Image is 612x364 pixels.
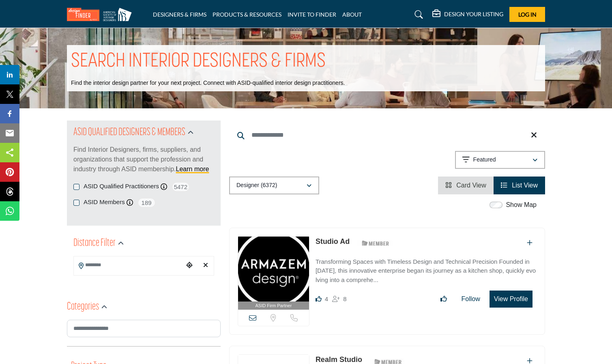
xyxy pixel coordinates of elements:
a: Learn more [176,166,209,172]
p: Featured [473,156,496,164]
p: Find the interior design partner for your next project. Connect with ASID-qualified interior desi... [71,79,345,87]
span: Card View [456,182,486,189]
p: Find Interior Designers, firms, suppliers, and organizations that support the profession and indu... [73,145,214,174]
span: Log In [518,11,537,18]
input: Search Location [74,257,183,273]
img: ASID Members Badge Icon [357,238,394,248]
a: Studio Ad [316,237,350,246]
div: Choose your current location [183,257,195,274]
li: List View [494,177,545,194]
h2: Distance Filter [73,236,116,251]
span: 8 [343,295,346,302]
i: Likes [316,296,322,302]
button: Log In [509,7,545,22]
p: Studio Ad [316,236,350,247]
a: ASID Firm Partner [238,237,309,310]
p: Designer (6372) [236,181,277,190]
input: ASID Qualified Practitioners checkbox [73,184,79,190]
a: INVITE TO FINDER [288,11,336,18]
h5: DESIGN YOUR LISTING [444,11,503,18]
button: Follow [456,291,485,307]
a: Search [407,8,428,21]
button: Like listing [435,291,452,307]
a: View Card [445,182,486,189]
h2: ASID QUALIFIED DESIGNERS & MEMBERS [73,125,185,140]
a: Add To List [527,239,533,246]
a: DESIGNERS & FIRMS [153,11,206,18]
a: ABOUT [342,11,362,18]
li: Card View [438,177,494,194]
button: Featured [455,151,545,169]
a: PRODUCTS & RESOURCES [213,11,281,18]
h2: Categories [67,300,99,314]
a: Realm Studio [316,355,362,364]
div: Clear search location [200,257,212,274]
label: ASID Members [84,198,125,207]
div: DESIGN YOUR LISTING [432,10,503,19]
p: Transforming Spaces with Timeless Design and Technical Precision Founded in [DATE], this innovati... [316,257,537,285]
span: 5472 [172,182,190,192]
input: Search Category [67,320,221,337]
span: ASID Firm Partner [256,302,292,309]
button: View Profile [490,291,533,308]
span: 189 [137,198,156,208]
a: View List [501,182,538,189]
h1: SEARCH INTERIOR DESIGNERS & FIRMS [71,49,326,74]
input: ASID Members checkbox [73,200,79,206]
label: ASID Qualified Practitioners [84,182,159,191]
img: Studio Ad [238,237,309,302]
img: Site Logo [67,8,136,21]
div: Followers [332,294,346,304]
a: Transforming Spaces with Timeless Design and Technical Precision Founded in [DATE], this innovati... [316,252,537,285]
label: Show Map [506,200,537,210]
span: 4 [325,295,328,302]
input: Search Keyword [229,125,545,145]
span: List View [512,182,538,189]
button: Designer (6372) [229,177,319,194]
